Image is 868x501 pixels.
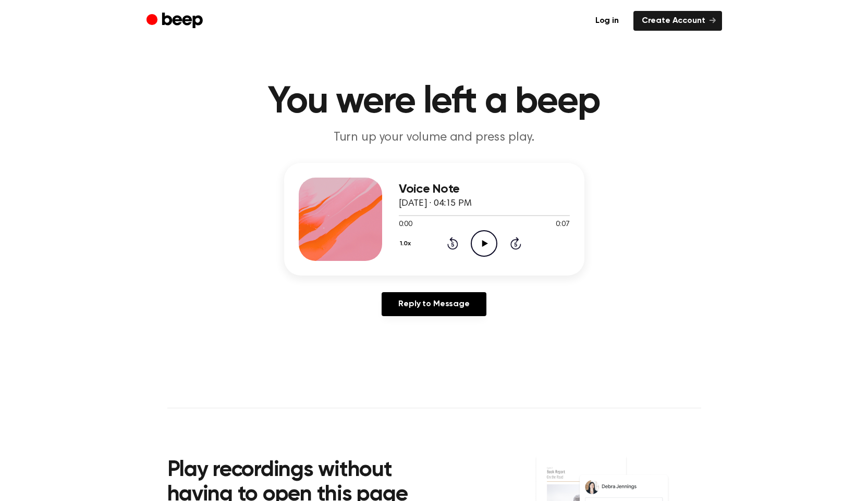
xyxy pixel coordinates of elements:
[167,83,701,121] h1: You were left a beep
[399,199,472,208] span: [DATE] · 04:15 PM
[556,219,569,230] span: 0:07
[382,292,486,316] a: Reply to Message
[146,11,205,31] a: Beep
[399,219,412,230] span: 0:00
[399,182,570,196] h3: Voice Note
[587,11,627,31] a: Log in
[399,235,415,253] button: 1.0x
[234,129,634,146] p: Turn up your volume and press play.
[633,11,722,31] a: Create Account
